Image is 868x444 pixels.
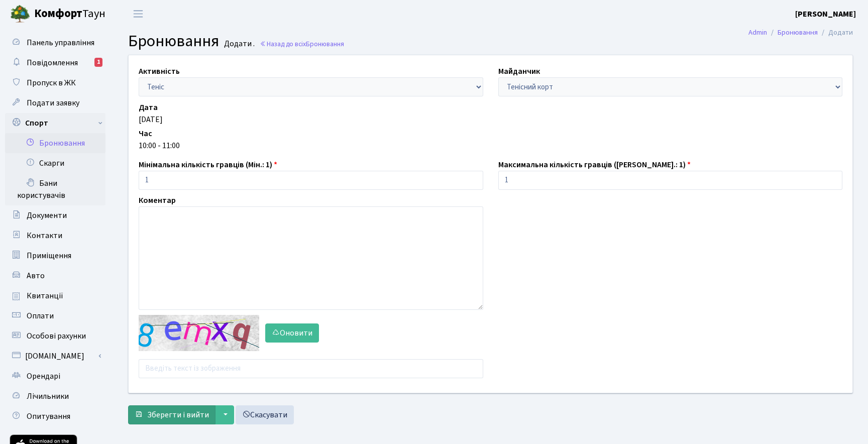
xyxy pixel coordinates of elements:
[139,194,176,206] label: Коментар
[27,230,62,241] span: Контакти
[795,8,856,20] a: [PERSON_NAME]
[27,330,86,342] span: Особові рахунки
[128,405,215,424] button: Зберегти і вийти
[498,159,691,171] label: Максимальна кількість гравців ([PERSON_NAME].: 1)
[5,366,105,386] a: Орендарі
[5,33,105,53] a: Панель управління
[27,310,54,321] span: Оплати
[139,315,259,351] img: default
[27,371,60,382] span: Орендарі
[733,22,868,43] nav: breadcrumb
[5,153,105,173] a: Скарги
[818,27,853,38] li: Додати
[5,386,105,406] a: Лічильники
[147,409,209,420] span: Зберегти і вийти
[27,391,69,402] span: Лічильники
[139,159,277,171] label: Мінімальна кількість гравців (Мін.: 1)
[5,133,105,153] a: Бронювання
[34,6,105,23] span: Таун
[5,326,105,346] a: Особові рахунки
[27,77,76,88] span: Пропуск в ЖК
[5,93,105,113] a: Подати заявку
[498,65,540,77] label: Майданчик
[27,250,71,261] span: Приміщення
[306,39,344,49] span: Бронювання
[27,411,70,422] span: Опитування
[139,140,842,152] div: 10:00 - 11:00
[795,9,856,20] b: [PERSON_NAME]
[27,97,79,108] span: Подати заявку
[5,73,105,93] a: Пропуск в ЖК
[27,37,94,48] span: Панель управління
[34,6,82,22] b: Комфорт
[128,30,219,53] span: Бронювання
[27,270,45,281] span: Авто
[236,405,294,424] a: Скасувати
[5,205,105,226] a: Документи
[222,39,255,49] small: Додати .
[27,290,63,301] span: Квитанції
[94,58,102,67] div: 1
[748,27,767,38] a: Admin
[139,65,180,77] label: Активність
[27,57,78,68] span: Повідомлення
[5,266,105,286] a: Авто
[5,113,105,133] a: Спорт
[139,359,483,378] input: Введіть текст із зображення
[5,406,105,426] a: Опитування
[126,6,151,22] button: Переключити навігацію
[5,306,105,326] a: Оплати
[265,323,319,343] button: Оновити
[10,4,30,24] img: logo.png
[5,346,105,366] a: [DOMAIN_NAME]
[139,114,842,126] div: [DATE]
[139,128,152,140] label: Час
[139,101,158,114] label: Дата
[27,210,67,221] span: Документи
[5,226,105,246] a: Контакти
[5,246,105,266] a: Приміщення
[778,27,818,38] a: Бронювання
[5,173,105,205] a: Бани користувачів
[5,53,105,73] a: Повідомлення1
[5,286,105,306] a: Квитанції
[260,39,344,49] a: Назад до всіхБронювання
